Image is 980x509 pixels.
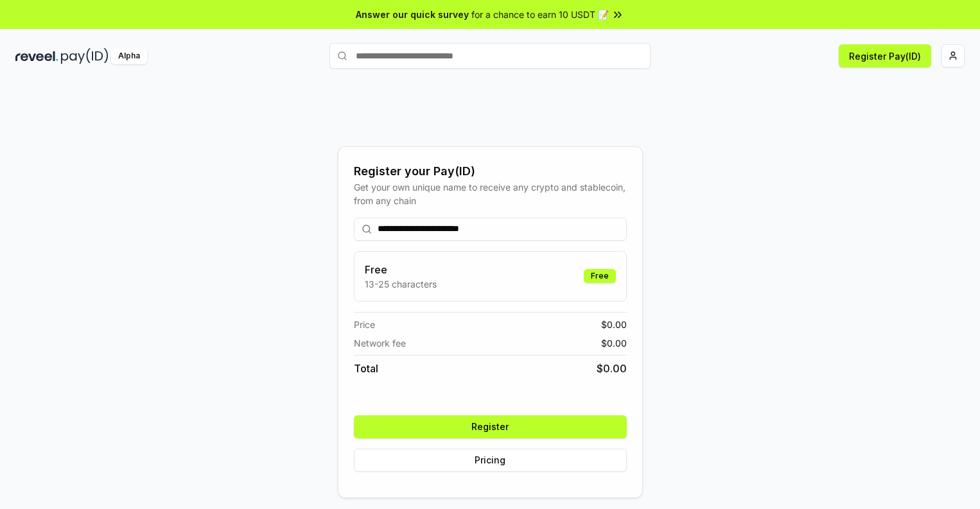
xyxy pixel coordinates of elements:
[61,48,109,64] img: pay_id
[354,180,627,207] div: Get your own unique name to receive any crypto and stablecoin, from any chain
[601,318,627,331] span: $ 0.00
[584,269,616,283] div: Free
[354,361,378,376] span: Total
[365,277,437,291] p: 13-25 characters
[365,262,437,277] h3: Free
[354,162,627,180] div: Register your Pay(ID)
[601,336,627,350] span: $ 0.00
[356,8,469,21] span: Answer our quick survey
[111,48,147,64] div: Alpha
[839,44,931,67] button: Register Pay(ID)
[15,48,58,64] img: reveel_dark
[354,449,627,472] button: Pricing
[354,318,375,331] span: Price
[354,336,406,350] span: Network fee
[471,8,609,21] span: for a chance to earn 10 USDT 📝
[597,361,627,376] span: $ 0.00
[354,415,627,438] button: Register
